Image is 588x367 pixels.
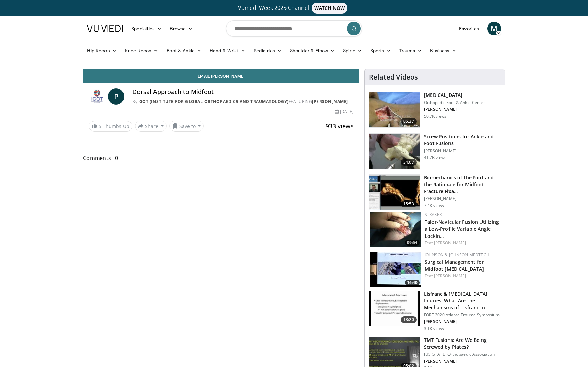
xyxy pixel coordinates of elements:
div: Feat. [425,240,499,246]
h3: Biomechanics of the Foot and the Rationale for Midfoot Fracture Fixa… [424,174,501,195]
img: 9c0a48fb-b16a-4c9e-9ddf-8f3ac7e13bc2.150x105_q85_crop-smart_upscale.jpg [369,291,420,326]
a: Sports [366,44,395,57]
p: Orthopedic Foot & Ankle Center [424,100,485,105]
p: FORE 2020 Atlanta Trauma Symposium [424,312,501,318]
a: Hip Recon [83,44,121,57]
p: 7.4K views [424,203,444,208]
a: [PERSON_NAME] [312,99,348,104]
span: 5 [99,123,101,129]
p: [PERSON_NAME] [424,196,501,202]
a: Business [426,44,461,57]
a: Email [PERSON_NAME] [83,69,359,83]
span: Comments 0 [83,154,359,162]
a: Spine [339,44,366,57]
span: 34:07 [401,159,417,166]
span: 09:54 [405,240,420,246]
a: M [487,22,501,35]
h3: Screw Positions for Ankle and Foot Fusions [424,133,501,147]
h3: [MEDICAL_DATA] [424,92,485,99]
a: Knee Recon [121,44,163,57]
a: Pediatrics [249,44,286,57]
a: [PERSON_NAME] [434,273,466,279]
p: 3.1K views [424,326,444,331]
a: Shoulder & Elbow [286,44,339,57]
a: Specialties [127,22,166,35]
span: 933 views [326,122,354,130]
a: IGOT (Institute for Global Orthopaedics and Traumatology) [137,99,289,104]
div: By FEATURING [132,99,354,105]
a: Hand & Wrist [206,44,249,57]
h3: TMT Fusions: Are We Being Screwed by Plates? [424,337,501,350]
p: [US_STATE] Orthopaedic Association [424,352,501,357]
p: [PERSON_NAME] [424,148,501,154]
a: 18:20 Lisfranc & [MEDICAL_DATA] Injuries: What Are the Mechanisms of Lisfranc In… FORE 2020 Atlan... [369,291,501,331]
img: b88189cb-fcee-4eb4-9fae-86a5d421ad62.150x105_q85_crop-smart_upscale.jpg [369,175,420,210]
span: 05:37 [401,118,417,125]
h3: Lisfranc & [MEDICAL_DATA] Injuries: What Are the Mechanisms of Lisfranc In… [424,291,501,311]
a: P [108,88,124,105]
p: 41.7K views [424,155,446,160]
button: Share [135,121,167,132]
a: Surgical Management for Midfoot [MEDICAL_DATA] [425,259,484,272]
span: 18:20 [401,316,417,323]
img: IGOT (Institute for Global Orthopaedics and Traumatology) [89,88,105,105]
a: 5 Thumbs Up [89,121,132,132]
a: Stryker [425,212,442,217]
a: Vumedi Week 2025 ChannelWATCH NOW [88,3,500,14]
p: 50.7K views [424,113,446,119]
a: 34:07 Screw Positions for Ankle and Foot Fusions [PERSON_NAME] 41.7K views [369,133,501,169]
a: 15:53 Biomechanics of the Foot and the Rationale for Midfoot Fracture Fixa… [PERSON_NAME] 7.4K views [369,174,501,210]
a: Favorites [455,22,483,35]
h4: Dorsal Approach to Midfoot [132,88,354,96]
a: 16:40 [370,252,421,287]
img: 67572_0000_3.png.150x105_q85_crop-smart_upscale.jpg [369,134,420,169]
button: Save to [169,121,204,132]
img: d33e20e3-ad01-4d41-9a6c-e2c76a6840b9.150x105_q85_crop-smart_upscale.jpg [370,212,421,247]
div: Feat. [425,273,499,279]
img: a477d109-b31b-4302-b393-8840442a7216.150x105_q85_crop-smart_upscale.jpg [370,252,421,287]
span: 15:53 [401,200,417,207]
a: 09:54 [370,212,421,247]
a: 05:37 [MEDICAL_DATA] Orthopedic Foot & Ankle Center [PERSON_NAME] 50.7K views [369,92,501,128]
div: [DATE] [335,109,353,115]
input: Search topics, interventions [226,20,362,37]
span: 16:40 [405,280,420,286]
span: WATCH NOW [312,3,348,14]
a: Johnson & Johnson MedTech [425,252,489,258]
img: VuMedi Logo [87,25,123,32]
img: 545635_3.png.150x105_q85_crop-smart_upscale.jpg [369,92,420,127]
p: [PERSON_NAME] [424,359,501,364]
a: Talor-Navicular Fusion Utilizing a Low-Profile Variable Angle Lockin… [425,219,499,239]
a: Foot & Ankle [163,44,206,57]
a: [PERSON_NAME] [434,240,466,246]
p: [PERSON_NAME] [424,107,485,112]
p: [PERSON_NAME] [424,319,501,325]
a: Trauma [395,44,426,57]
h4: Related Videos [369,73,418,81]
a: Browse [166,22,197,35]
